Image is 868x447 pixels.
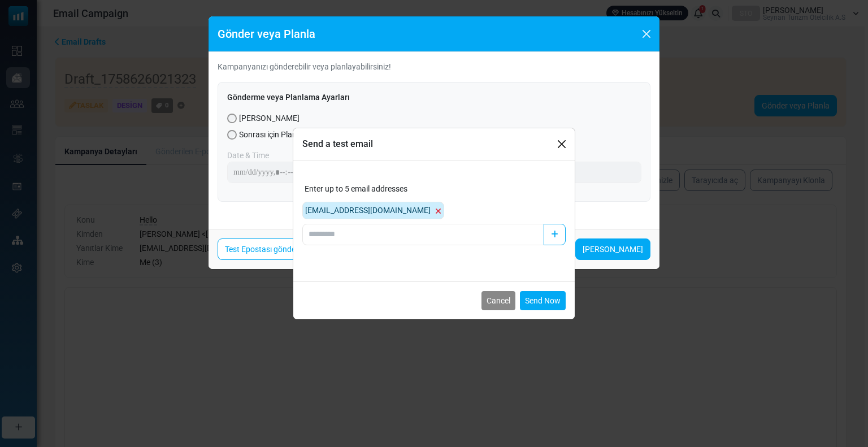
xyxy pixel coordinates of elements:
h6: Send a test email [302,137,373,151]
button: Send Now [520,291,566,310]
span: [EMAIL_ADDRESS][DOMAIN_NAME] [305,205,431,216]
button: Close [553,136,570,153]
button: Cancel [481,291,515,310]
label: Enter up to 5 email addresses [305,183,407,195]
input: Add email [302,224,544,245]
